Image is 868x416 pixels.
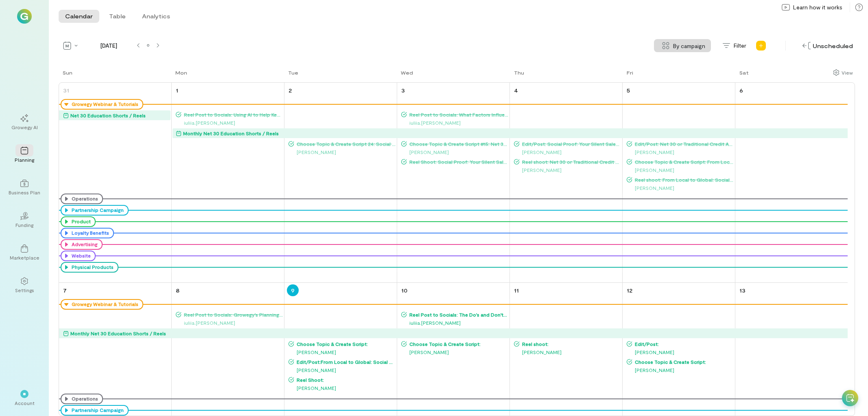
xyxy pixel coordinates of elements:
[61,251,96,261] div: Website
[10,238,39,267] a: Marketplace
[401,348,509,356] div: [PERSON_NAME]
[70,396,98,402] div: Operations
[734,42,746,50] span: Filter
[70,253,91,259] div: Website
[84,42,133,50] span: [DATE]
[15,287,34,293] div: Settings
[61,84,71,96] a: August 31, 2025
[70,207,124,214] div: Partnership Campaign
[59,10,99,23] button: Calendar
[70,241,98,248] div: Advertising
[627,348,734,356] div: [PERSON_NAME]
[176,319,283,327] div: iuliia.[PERSON_NAME]
[514,148,621,156] div: [PERSON_NAME]
[284,83,397,283] td: September 2, 2025
[61,194,103,204] div: Operations
[136,10,177,23] button: Analytics
[284,68,300,82] a: Tuesday
[288,69,298,76] div: Tue
[15,156,34,163] div: Planning
[61,284,68,296] a: September 7, 2025
[61,205,129,216] div: Partnership Campaign
[512,284,520,296] a: September 11, 2025
[407,341,509,347] span: Choose Topic & Create Script:
[407,111,509,118] span: Reel Post to Socials: What Factors Influence Your Business Credit Score?
[632,176,734,183] span: Reel shoot: From Local to Global: Social Media Mastery for Small Business Owners
[10,254,39,261] div: Marketplace
[59,68,74,82] a: Sunday
[63,69,72,76] div: Sun
[520,141,621,147] span: Edit/Post: Social Proof: Your Silent Salesperson
[400,284,409,296] a: September 10, 2025
[738,84,745,96] a: September 6, 2025
[514,69,524,76] div: Thu
[171,68,189,82] a: Monday
[181,311,283,318] span: Reel Post to Socials: Growegy's Planning Feature - Your Business Management and Marketing Tool
[407,141,509,147] span: Choose Topic & Create Script #15: Net 30 or Traditional Credit Accounts: What’s Best for Business?
[754,39,767,52] div: Add new
[289,366,396,374] div: [PERSON_NAME]
[627,184,734,192] div: [PERSON_NAME]
[294,359,396,365] span: Edit/Post:From Local to Global: Social Media Mastery for Small Business Owners
[9,189,40,196] div: Business Plan
[625,84,632,96] a: September 5, 2025
[15,222,33,228] div: Funding
[70,230,109,236] div: Loyalty Benefits
[11,124,38,130] div: Growegy AI
[793,3,842,11] span: Learn how it works
[632,158,734,165] span: Choose Topic & Create Script: From Local to Global: Social Media Mastery for Small Business Owners
[70,329,267,337] div: Monthly Net 30 Education Shorts / Reels
[510,68,526,82] a: Thursday
[627,366,734,374] div: [PERSON_NAME]
[294,376,396,383] span: Reel Shoot:
[673,42,705,50] span: By campaign
[287,84,293,96] a: September 2, 2025
[397,83,510,283] td: September 3, 2025
[623,68,635,82] a: Friday
[61,394,103,404] div: Operations
[514,166,621,174] div: [PERSON_NAME]
[627,148,734,156] div: [PERSON_NAME]
[401,119,509,127] div: iuliia.[PERSON_NAME]
[407,311,509,318] span: Reel Post to Socials: The Do's and Don'ts of Customer Engagement
[10,108,39,137] a: Growegy AI
[103,10,132,23] button: Table
[181,111,283,118] span: Reel Post to Socials: Using AI to Help Keep Your Business Moving Forward
[514,348,621,356] div: [PERSON_NAME]
[174,84,180,96] a: September 1, 2025
[632,341,734,347] span: Edit/Post:
[61,262,118,273] div: Physical Products
[397,68,415,82] a: Wednesday
[176,119,283,127] div: iuliia.[PERSON_NAME]
[401,319,509,327] div: iuliia.[PERSON_NAME]
[287,284,299,296] a: September 9, 2025
[401,148,509,156] div: [PERSON_NAME]
[70,264,114,271] div: Physical Products
[10,140,39,169] a: Planning
[70,407,124,414] div: Partnership Campaign
[15,400,35,406] div: Account
[70,101,138,108] div: Growegy Webinar & Tutorials
[632,141,734,147] span: Edit/Post: Net 30 or Traditional Credit Accounts: What’s Best for Business?
[735,68,750,82] a: Saturday
[70,111,146,119] div: Net 30 Education Shorts / Reels
[289,348,396,356] div: [PERSON_NAME]
[172,83,284,283] td: September 1, 2025
[183,129,351,137] div: Monthly Net 30 Education Shorts / Reels
[61,299,143,310] div: Growegy Webinar & Tutorials
[294,141,396,147] span: Choose Topic & Create Script 24: Social Proof: Your Silent Salesperson
[10,271,39,300] a: Settings
[61,405,129,416] div: Partnership Campaign
[512,84,520,96] a: September 4, 2025
[10,173,39,202] a: Business Plan
[59,83,172,283] td: August 31, 2025
[400,84,407,96] a: September 3, 2025
[520,158,621,165] span: Reel shoot: Net 30 or Traditional Credit Accounts: What’s Best for Business?
[625,284,634,296] a: September 12, 2025
[294,341,396,347] span: Choose Topic & Create Script:
[70,196,98,202] div: Operations
[735,83,848,283] td: September 6, 2025
[831,67,855,78] div: Show columns
[175,69,187,76] div: Mon
[627,69,633,76] div: Fri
